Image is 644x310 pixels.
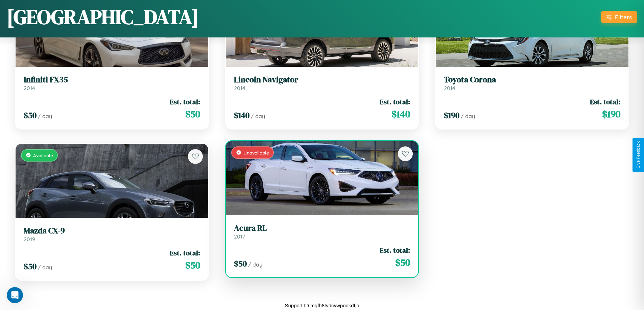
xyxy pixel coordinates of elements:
h3: Lincoln Navigator [234,75,410,85]
span: $ 140 [391,107,410,121]
iframe: Intercom live chat [7,287,23,303]
span: Est. total: [170,248,200,258]
a: Toyota Corona2014 [444,75,620,91]
span: $ 50 [185,258,200,272]
span: / day [248,261,262,268]
span: Est. total: [170,97,200,107]
span: $ 50 [234,258,247,269]
span: $ 190 [602,107,620,121]
span: $ 140 [234,110,249,121]
span: Est. total: [590,97,620,107]
span: / day [461,113,475,119]
span: 2014 [24,85,35,91]
h3: Infiniti FX35 [24,75,200,85]
a: Infiniti FX352014 [24,75,200,91]
span: $ 50 [24,110,37,121]
span: 2017 [234,233,245,240]
div: Give Feedback [636,141,641,169]
span: $ 50 [185,107,200,121]
span: Unavailable [243,150,269,156]
span: Est. total: [380,97,410,107]
span: / day [251,113,265,119]
span: $ 50 [395,256,410,269]
p: Support ID: mgfh8tvdcywpookdtjo [285,301,359,310]
span: / day [38,264,52,271]
button: Filters [601,11,637,23]
a: Lincoln Navigator2014 [234,75,410,91]
span: 2014 [444,85,455,91]
a: Mazda CX-92019 [24,226,200,243]
h3: Acura RL [234,223,410,233]
div: Filters [615,13,632,21]
span: Available [33,152,53,158]
span: 2019 [24,236,35,243]
span: $ 50 [24,261,37,272]
span: 2014 [234,85,245,91]
a: Acura RL2017 [234,223,410,240]
h3: Mazda CX-9 [24,226,200,236]
span: / day [38,113,52,119]
span: Est. total: [380,245,410,255]
h3: Toyota Corona [444,75,620,85]
span: $ 190 [444,110,459,121]
h1: [GEOGRAPHIC_DATA] [7,3,199,31]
